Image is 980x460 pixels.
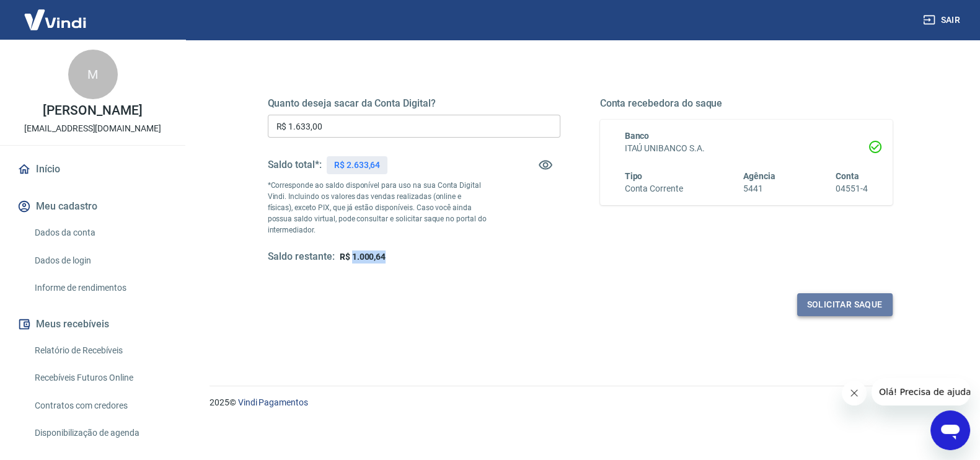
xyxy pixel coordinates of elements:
[15,1,95,38] img: Vindi
[797,293,893,316] button: Solicitar saque
[30,365,170,391] a: Recebíveis Futuros Online
[268,97,560,110] h5: Quanto deseja sacar da Conta Digital?
[625,171,643,181] span: Tipo
[340,252,386,262] span: R$ 1.000,64
[268,250,335,263] h5: Saldo restante:
[24,122,161,135] p: [EMAIL_ADDRESS][DOMAIN_NAME]
[30,220,170,245] a: Dados da conta
[30,248,170,273] a: Dados de login
[743,171,775,181] span: Agência
[600,97,893,110] h5: Conta recebedora do saque
[920,9,965,32] button: Sair
[7,9,104,19] span: Olá! Precisa de ajuda?
[43,104,142,117] p: [PERSON_NAME]
[30,275,170,301] a: Informe de rendimentos
[268,159,322,171] h5: Saldo total*:
[625,142,868,155] h6: ITAÚ UNIBANCO S.A.
[268,180,487,236] p: *Corresponde ao saldo disponível para uso na sua Conta Digital Vindi. Incluindo os valores das ve...
[15,156,170,183] a: Início
[15,311,170,338] button: Meus recebíveis
[68,50,118,99] div: M
[842,381,867,405] iframe: Fechar mensagem
[30,338,170,363] a: Relatório de Recebíveis
[334,159,380,172] p: R$ 2.633,64
[15,193,170,220] button: Meu cadastro
[836,171,859,181] span: Conta
[238,397,308,407] a: Vindi Pagamentos
[836,182,868,195] h6: 04551-4
[30,420,170,446] a: Disponibilização de agenda
[930,410,970,450] iframe: Botão para abrir a janela de mensagens
[625,182,683,195] h6: Conta Corrente
[625,131,650,141] span: Banco
[743,182,775,195] h6: 5441
[30,393,170,418] a: Contratos com credores
[872,378,970,405] iframe: Mensagem da empresa
[210,396,950,409] p: 2025 ©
